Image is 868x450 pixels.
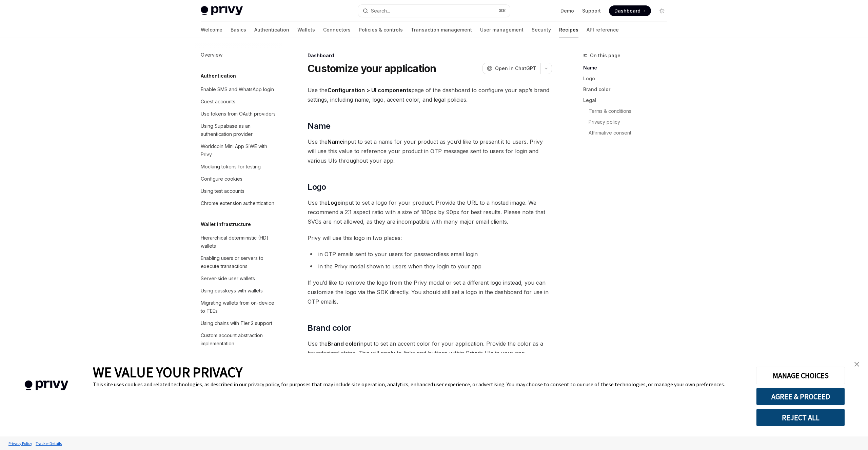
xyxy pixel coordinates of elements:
span: Logo [308,182,326,192]
h1: Customize your application [308,62,436,75]
a: Overview [195,49,282,61]
div: Migrating wallets from on-device to TEEs [201,299,278,315]
a: Enabling users or servers to execute transactions [195,252,282,272]
a: Server-side user wallets [195,272,282,285]
span: Open in ChatGPT [495,65,536,72]
div: Mocking tokens for testing [201,163,261,171]
a: Using test accounts [195,185,282,197]
a: Terms & conditions [583,106,673,117]
a: Brand color [583,84,673,95]
a: Demo [560,7,574,14]
span: Use the input to set a name for your product as you’d like to present it to users. Privy will use... [308,137,552,165]
span: Name [308,121,331,131]
a: User management [480,22,524,38]
div: Using Supabase as an authentication provider [201,122,278,138]
div: Using test accounts [201,187,244,195]
a: Migrating wallets from on-device to TEEs [195,297,282,317]
a: Name [583,62,673,73]
button: Toggle dark mode [656,5,667,16]
div: Chrome extension authentication [201,199,274,207]
li: in OTP emails sent to your users for passwordless email login [308,249,552,259]
a: Logo [583,73,673,84]
a: Chrome extension authentication [195,197,282,209]
div: Storing smart account addresses [201,352,274,360]
a: Hierarchical deterministic (HD) wallets [195,232,282,252]
a: close banner [850,357,864,371]
a: Recipes [559,22,578,38]
a: Configure cookies [195,173,282,185]
h5: Wallet infrastructure [201,220,251,228]
a: Security [532,22,551,38]
span: If you’d like to remove the logo from the Privy modal or set a different logo instead, you can cu... [308,278,552,306]
span: Dashboard [614,7,640,14]
a: Mocking tokens for testing [195,161,282,173]
img: light logo [201,6,243,16]
a: API reference [587,22,619,38]
a: Dashboard [609,5,651,16]
a: Support [582,7,601,14]
img: company logo [10,371,83,400]
span: Brand color [308,323,351,333]
div: Enable SMS and WhatsApp login [201,85,274,94]
a: Privacy Policy [7,437,34,449]
span: Privy will use this logo in two places: [308,233,552,243]
a: Enable SMS and WhatsApp login [195,83,282,96]
a: Welcome [201,22,222,38]
strong: Configuration > UI components [328,87,411,94]
div: Server-side user wallets [201,274,255,283]
a: Connectors [323,22,351,38]
div: Configure cookies [201,175,242,183]
button: Open search [358,5,510,17]
div: Enabling users or servers to execute transactions [201,254,278,270]
a: Guest accounts [195,96,282,108]
a: Policies & controls [359,22,403,38]
button: REJECT ALL [756,409,845,426]
a: Using chains with Tier 2 support [195,317,282,329]
span: WE VALUE YOUR PRIVACY [93,363,242,381]
div: Custom account abstraction implementation [201,331,278,348]
a: Legal [583,95,673,106]
div: Worldcoin Mini App SIWE with Privy [201,142,278,159]
button: AGREE & PROCEED [756,388,845,405]
div: This site uses cookies and related technologies, as described in our privacy policy, for purposes... [93,381,746,388]
div: Use tokens from OAuth providers [201,110,276,118]
div: Using chains with Tier 2 support [201,319,272,327]
a: Tracker Details [34,437,63,449]
a: Wallets [297,22,315,38]
span: On this page [590,52,620,60]
li: in the Privy modal shown to users when they login to your app [308,262,552,271]
img: close banner [854,362,859,367]
div: Guest accounts [201,98,235,106]
a: Use tokens from OAuth providers [195,108,282,120]
strong: Brand color [328,340,359,347]
button: MANAGE CHOICES [756,367,845,384]
a: Basics [231,22,246,38]
a: Storing smart account addresses [195,350,282,362]
div: Hierarchical deterministic (HD) wallets [201,234,278,250]
h5: Authentication [201,72,236,80]
a: Privacy policy [583,117,673,127]
a: Authentication [254,22,289,38]
strong: Logo [328,199,341,206]
a: Using passkeys with wallets [195,285,282,297]
span: ⌘ K [499,8,506,14]
button: Open in ChatGPT [482,63,540,74]
a: Using Supabase as an authentication provider [195,120,282,140]
span: Use the input to set an accent color for your application. Provide the color as a hexadecimal str... [308,339,552,358]
a: Custom account abstraction implementation [195,329,282,350]
span: Use the page of the dashboard to configure your app’s brand settings, including name, logo, accen... [308,85,552,104]
div: Using passkeys with wallets [201,287,263,295]
a: Transaction management [411,22,472,38]
strong: Name [328,138,343,145]
div: Overview [201,51,222,59]
div: Dashboard [308,52,552,59]
a: Worldcoin Mini App SIWE with Privy [195,140,282,161]
span: Use the input to set a logo for your product. Provide the URL to a hosted image. We recommend a 2... [308,198,552,226]
a: Affirmative consent [583,127,673,138]
div: Search... [371,7,390,15]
